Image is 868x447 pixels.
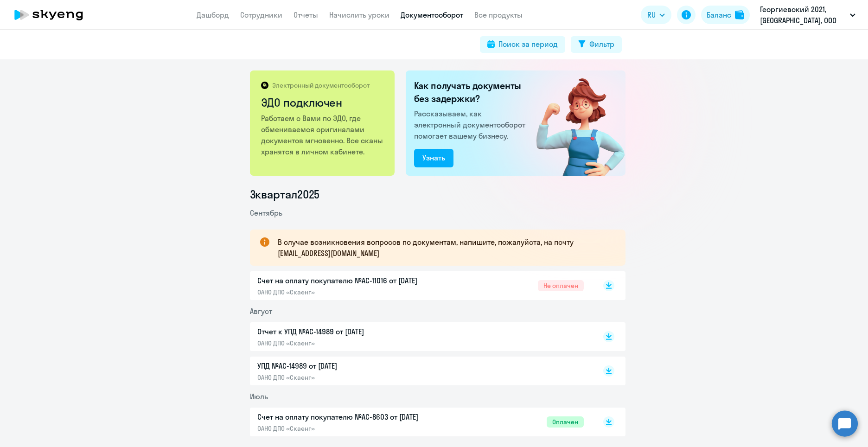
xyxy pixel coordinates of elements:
[250,307,272,316] span: Август
[250,392,268,401] span: Июль
[707,9,731,20] div: Баланс
[257,424,452,433] p: ОАНО ДПО «Скаенг»
[257,373,452,382] p: ОАНО ДПО «Скаенг»
[294,10,318,19] a: Отчеты
[422,152,445,163] div: Узнать
[257,275,452,286] p: Счет на оплату покупателю №AC-11016 от [DATE]
[701,6,750,24] button: Балансbalance
[257,339,452,347] p: ОАНО ДПО «Скаенг»
[257,411,452,422] p: Счет на оплату покупателю №AC-8603 от [DATE]
[240,10,282,19] a: Сотрудники
[641,6,671,24] button: RU
[401,10,463,19] a: Документооборот
[735,10,744,19] img: balance
[647,9,656,20] span: RU
[257,275,584,296] a: Счет на оплату покупателю №AC-11016 от [DATE]ОАНО ДПО «Скаенг»Не оплачен
[571,36,622,53] button: Фильтр
[272,81,370,89] p: Электронный документооборот
[414,149,453,167] button: Узнать
[261,95,385,110] h2: ЭДО подключен
[414,108,529,141] p: Рассказываем, как электронный документооборот помогает вашему бизнесу.
[538,280,584,291] span: Не оплачен
[474,10,523,19] a: Все продукты
[414,79,529,105] h2: Как получать документы без задержки?
[257,411,584,433] a: Счет на оплату покупателю №AC-8603 от [DATE]ОАНО ДПО «Скаенг»Оплачен
[760,4,846,26] p: Георгиевский 2021, [GEOGRAPHIC_DATA], ООО
[521,70,625,176] img: connected
[257,360,584,382] a: УПД №AC-14989 от [DATE]ОАНО ДПО «Скаенг»
[257,326,452,337] p: Отчет к УПД №AC-14989 от [DATE]
[197,10,229,19] a: Дашборд
[250,208,282,217] span: Сентябрь
[257,288,452,296] p: ОАНО ДПО «Скаенг»
[261,113,385,157] p: Работаем с Вами по ЭДО, где обмениваемся оригиналами документов мгновенно. Все сканы хранятся в л...
[278,236,609,259] p: В случае возникновения вопросов по документам, напишите, пожалуйста, на почту [EMAIL_ADDRESS][DOM...
[250,187,625,202] li: 3 квартал 2025
[480,36,565,53] button: Поиск за период
[755,4,860,26] button: Георгиевский 2021, [GEOGRAPHIC_DATA], ООО
[329,10,389,19] a: Начислить уроки
[257,326,584,347] a: Отчет к УПД №AC-14989 от [DATE]ОАНО ДПО «Скаенг»
[589,38,614,50] div: Фильтр
[498,38,558,50] div: Поиск за период
[257,360,452,371] p: УПД №AC-14989 от [DATE]
[547,416,584,428] span: Оплачен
